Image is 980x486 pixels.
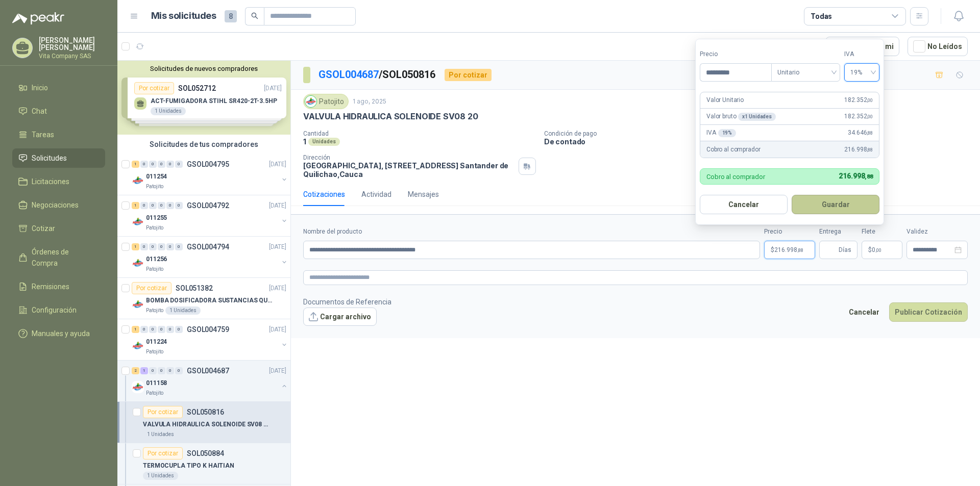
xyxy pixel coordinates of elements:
[706,145,760,155] p: Cobro al comprador
[143,461,234,471] p: TERMOCUPLA TIPO K HAITIAN
[175,243,183,250] div: 0
[165,306,201,315] div: 1 Unidades
[143,430,178,439] div: 1 Unidades
[32,281,69,292] span: Remisiones
[187,326,229,333] p: GSOL004759
[117,61,290,135] div: Solicitudes de nuevos compradoresPor cotizarSOL052712[DATE] ACT-FUMIGADORA STIHL SR420-2T-3.5HP1 ...
[32,246,95,269] span: Órdenes de Compra
[844,95,873,105] span: 182.352
[544,130,976,137] p: Condición de pago
[765,38,817,55] div: 1 - 6 de 6
[166,367,174,374] div: 0
[844,145,873,155] span: 216.998
[146,337,167,347] p: 011224
[187,161,229,168] p: GSOL004795
[149,161,157,168] div: 0
[361,189,391,200] div: Actividad
[158,367,165,374] div: 0
[32,304,77,316] span: Configuración
[305,96,316,107] img: Company Logo
[166,326,174,333] div: 0
[121,65,286,72] button: Solicitudes de nuevos compradores
[848,128,873,138] span: 34.646
[303,94,349,109] div: Patojito
[700,49,771,59] label: Precio
[12,172,105,191] a: Licitaciones
[132,367,139,374] div: 2
[146,296,273,305] p: BOMBA DOSIFICADORA SUSTANCIAS QUIMICAS
[12,242,105,273] a: Órdenes de Compra
[117,402,290,443] a: Por cotizarSOL050816VALVULA HIDRAULICA SOLENOIDE SV08 201 Unidades
[132,257,144,269] img: Company Logo
[32,176,69,187] span: Licitaciones
[32,328,90,339] span: Manuales y ayuda
[132,174,144,187] img: Company Logo
[303,161,514,178] p: [GEOGRAPHIC_DATA], [STREET_ADDRESS] Santander de Quilichao , Cauca
[850,65,873,80] span: 19%
[32,106,47,117] span: Chat
[318,68,379,81] a: GSOL004687
[875,247,881,253] span: ,00
[908,37,968,56] button: No Leídos
[187,243,229,250] p: GSOL004794
[12,300,105,320] a: Configuración
[175,202,183,209] div: 0
[819,227,857,237] label: Entrega
[303,137,306,146] p: 1
[143,420,270,429] p: VALVULA HIDRAULICA SOLENOIDE SV08 20
[774,247,803,253] span: 216.998
[158,202,165,209] div: 0
[132,243,139,250] div: 1
[867,130,873,136] span: ,88
[862,227,902,237] label: Flete
[140,326,148,333] div: 0
[906,227,968,237] label: Validez
[318,67,436,83] p: / SOL050816
[132,323,288,356] a: 1 0 0 0 0 0 GSOL004759[DATE] Company Logo011224Patojito
[269,160,286,169] p: [DATE]
[146,306,163,315] p: Patojito
[143,406,183,418] div: Por cotizar
[132,241,288,273] a: 1 0 0 0 0 0 GSOL004794[DATE] Company Logo011256Patojito
[797,247,803,253] span: ,88
[839,172,873,180] span: 216.998
[158,243,165,250] div: 0
[175,326,183,333] div: 0
[32,199,79,211] span: Negociaciones
[187,202,229,209] p: GSOL004792
[408,189,439,200] div: Mensajes
[132,199,288,232] a: 1 0 0 0 0 0 GSOL004792[DATE] Company Logo011255Patojito
[146,348,163,356] p: Patojito
[132,216,144,228] img: Company Logo
[132,381,144,393] img: Company Logo
[12,219,105,238] a: Cotizar
[146,172,167,182] p: 011254
[32,82,48,93] span: Inicio
[166,243,174,250] div: 0
[764,227,815,237] label: Precio
[251,12,258,19] span: search
[32,152,67,164] span: Solicitudes
[269,201,286,211] p: [DATE]
[187,367,229,374] p: GSOL004687
[146,224,163,232] p: Patojito
[792,195,879,214] button: Guardar
[844,49,879,59] label: IVA
[839,241,851,259] span: Días
[132,158,288,191] a: 1 0 0 0 0 0 GSOL004795[DATE] Company Logo011254Patojito
[225,10,237,22] span: 8
[149,367,157,374] div: 0
[865,173,873,180] span: ,88
[303,227,760,237] label: Nombre del producto
[143,472,178,480] div: 1 Unidades
[825,37,899,56] button: Asignado a mi
[843,302,885,322] button: Cancelar
[39,37,105,51] p: [PERSON_NAME] [PERSON_NAME]
[140,243,148,250] div: 0
[32,223,55,234] span: Cotizar
[738,113,776,121] div: x 1 Unidades
[143,447,183,459] div: Por cotizar
[12,78,105,97] a: Inicio
[140,367,148,374] div: 1
[12,12,64,24] img: Logo peakr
